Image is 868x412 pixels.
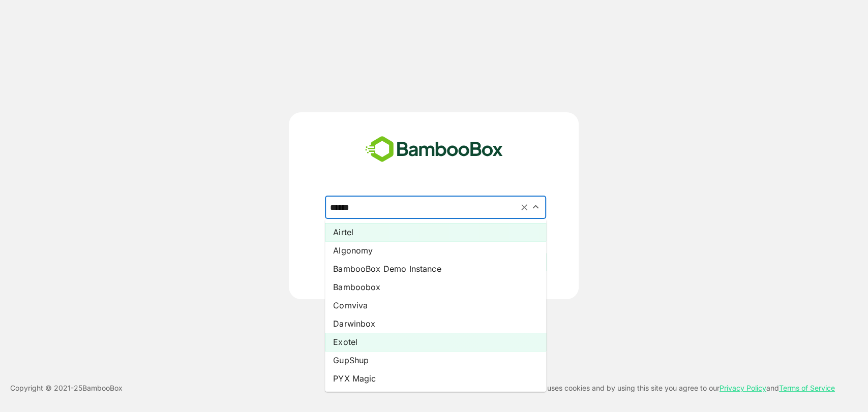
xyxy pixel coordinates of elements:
[529,200,543,214] button: Close
[325,314,546,333] li: Darwinbox
[10,382,123,394] p: Copyright © 2021- 25 BambooBox
[325,388,546,406] li: [PERSON_NAME]
[518,382,835,394] p: This site uses cookies and by using this site you agree to our and
[779,384,835,392] a: Terms of Service
[325,369,546,388] li: PYX Magic
[325,260,546,278] li: BambooBox Demo Instance
[325,333,546,351] li: Exotel
[325,278,546,296] li: Bamboobox
[325,223,546,241] li: Airtel
[518,201,530,213] button: Clear
[360,133,508,166] img: bamboobox
[325,241,546,260] li: Algonomy
[325,351,546,369] li: GupShup
[325,296,546,314] li: Comviva
[720,384,766,392] a: Privacy Policy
